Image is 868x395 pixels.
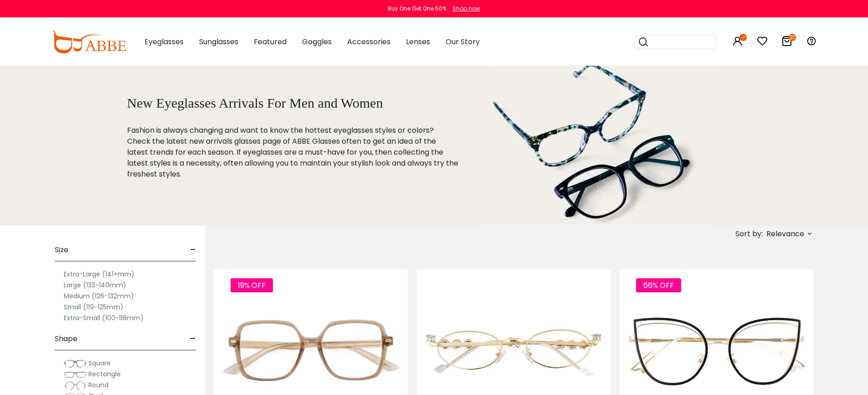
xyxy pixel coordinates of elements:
img: Square.png [64,359,87,368]
h1: New Eyeglasses Arrivals For Men and Women [127,95,459,111]
a: Shop now [448,5,480,12]
span: Shape [55,328,77,350]
span: Goggles [302,36,332,47]
p: Fashion is always changing and want to know the hottest eyeglasses styles or colors? Check the la... [127,125,459,180]
label: Medium (126-132mm) [64,291,134,301]
span: Round [88,380,108,390]
span: 19% OFF [231,278,273,292]
span: Sort by: [735,229,763,239]
span: Relevance [766,226,804,242]
i: 21 [789,34,796,41]
img: new arrival eyeglasses [481,66,713,225]
a: 21 [781,37,792,48]
span: Square [88,359,111,368]
label: Large (133-140mm) [64,280,126,291]
span: Featured [254,36,287,47]
label: Extra-Small (100-118mm) [64,312,144,323]
span: Rectangle [88,369,121,379]
div: Shop now [452,5,480,13]
span: 66% OFF [636,278,681,292]
div: Buy One Get One 50% [388,5,447,13]
label: Extra-Large (141+mm) [64,269,134,280]
img: Rectangle.png [64,370,87,379]
span: Eyeglasses [144,36,184,47]
span: Size [55,239,68,261]
span: - [190,239,196,261]
span: Accessories [347,36,390,47]
span: - [190,328,196,350]
span: Our Story [446,36,480,47]
img: abbeglasses.com [51,31,126,53]
img: Round.png [64,381,87,390]
span: Sunglasses [199,36,238,47]
label: Small (119-125mm) [64,301,123,312]
span: Lenses [406,36,430,47]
